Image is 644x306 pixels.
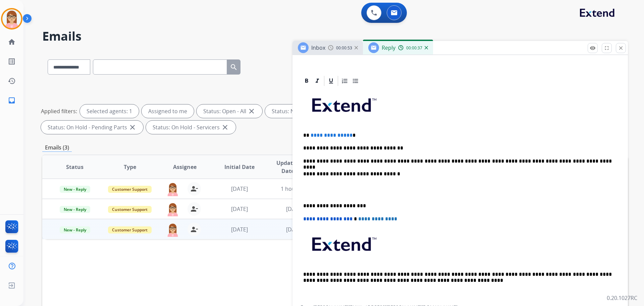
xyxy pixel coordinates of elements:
mat-icon: person_remove [190,185,198,193]
p: Emails (3) [42,143,72,152]
span: New - Reply [60,186,90,193]
span: New - Reply [60,206,90,213]
mat-icon: close [618,45,624,51]
mat-icon: inbox [8,96,16,104]
mat-icon: remove_red_eye [590,45,596,51]
mat-icon: close [248,107,256,115]
div: Status: On Hold - Servicers [146,121,236,134]
mat-icon: home [8,38,16,46]
mat-icon: person_remove [190,205,198,213]
span: 00:00:53 [336,45,352,51]
div: Assigned to me [142,104,194,118]
p: 0.20.1027RC [607,294,637,302]
mat-icon: person_remove [190,225,198,233]
p: Applied filters: [41,107,77,115]
div: Status: New - Initial [265,104,336,118]
span: Type [124,163,136,171]
mat-icon: fullscreen [604,45,610,51]
span: [DATE] [231,226,248,233]
span: New - Reply [60,226,90,233]
span: Customer Support [108,206,152,213]
div: Bullet List [351,76,361,86]
span: Inbox [311,44,325,51]
span: Assignee [173,163,197,171]
span: 00:00:37 [406,45,422,51]
img: avatar [2,9,21,28]
span: [DATE] [231,185,248,192]
span: [DATE] [286,205,303,213]
div: Status: On Hold - Pending Parts [41,121,143,134]
mat-icon: search [230,63,238,71]
span: Initial Date [224,163,255,171]
mat-icon: list_alt [8,57,16,65]
span: [DATE] [286,226,303,233]
mat-icon: close [128,123,137,131]
div: Ordered List [340,76,350,86]
span: Customer Support [108,186,152,193]
img: agent-avatar [166,202,179,216]
div: Status: Open - All [197,104,262,118]
span: Status [66,163,84,171]
mat-icon: close [221,123,229,131]
span: 1 hour ago [281,185,308,192]
h2: Emails [42,30,628,43]
div: Underline [326,76,336,86]
div: Bold [302,76,312,86]
span: Reply [382,44,395,51]
span: Customer Support [108,226,152,233]
span: Updated Date [273,159,303,175]
div: Selected agents: 1 [80,104,139,118]
span: [DATE] [231,205,248,213]
img: agent-avatar [166,182,179,196]
div: Italic [312,76,322,86]
mat-icon: history [8,77,16,85]
img: agent-avatar [166,223,179,237]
